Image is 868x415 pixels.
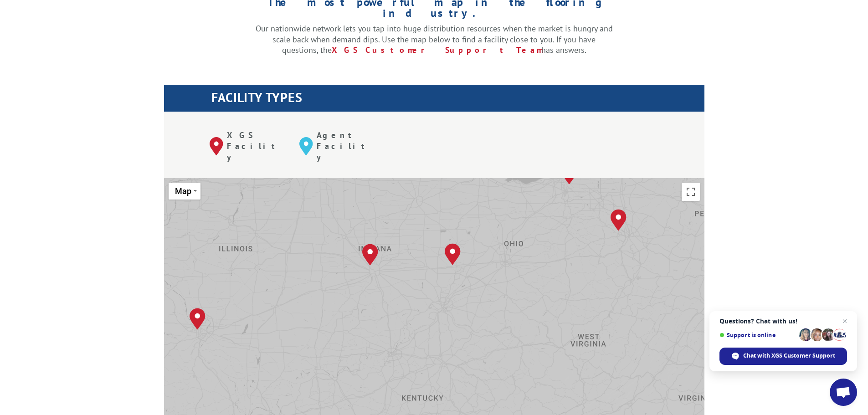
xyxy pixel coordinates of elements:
span: Chat with XGS Customer Support [743,352,835,360]
div: St. Louis, MO [190,308,205,330]
span: Map [175,186,191,196]
div: Pittsburgh, PA [611,209,627,231]
div: Cleveland, OH [561,163,577,184]
span: Close chat [839,316,850,327]
div: Indianapolis, IN [362,244,378,266]
p: XGS Facility [227,130,286,162]
h1: FACILITY TYPES [211,91,704,108]
button: Change map style [169,183,200,200]
div: Open chat [830,379,857,406]
div: Chat with XGS Customer Support [719,348,847,365]
span: Support is online [719,332,796,338]
p: Our nationwide network lets you tap into huge distribution resources when the market is hungry an... [256,23,613,56]
p: Agent Facility [317,130,375,162]
a: XGS Customer Support Team [332,45,541,55]
button: Toggle fullscreen view [682,183,700,201]
div: Dayton, OH [445,243,461,265]
span: Questions? Chat with us! [719,318,847,325]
